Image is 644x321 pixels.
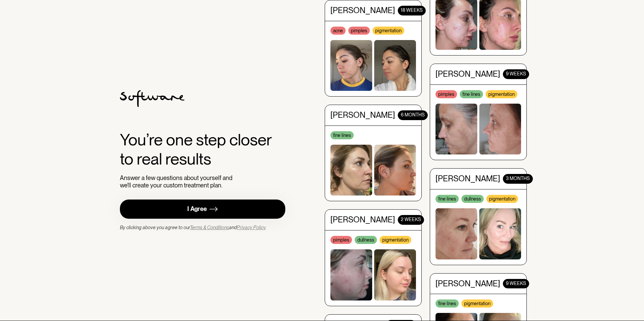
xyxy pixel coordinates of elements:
div: fine lines [460,90,483,98]
div: pigmentation [461,299,493,307]
div: pigmentation [380,235,411,243]
div: 9 WEEKS [503,278,529,288]
div: Answer a few questions about yourself and we'll create your custom treatment plan. [120,174,235,189]
div: [PERSON_NAME] [330,214,395,224]
a: I Agree [120,200,285,219]
a: Privacy Policy [237,225,265,230]
div: fine lines [330,131,354,139]
div: [PERSON_NAME] [330,110,395,119]
div: acne [330,26,346,34]
div: [PERSON_NAME] [436,278,500,288]
div: By clicking above you agree to our and . [120,224,266,231]
div: pigmentation [486,194,518,202]
div: [PERSON_NAME] [330,5,395,15]
div: You’re one step closer to real results [120,130,285,169]
div: [PERSON_NAME] [436,173,500,183]
a: Terms & Conditions [190,225,229,230]
div: 2 WEEKS [398,214,424,224]
div: I Agree [187,205,207,213]
div: 3 MONTHS [503,173,533,183]
div: 6 months [398,110,428,119]
div: [PERSON_NAME] [436,69,500,78]
div: fine lines [436,194,459,202]
div: pimples [436,90,457,98]
div: dullness [461,194,484,202]
div: 9 WEEKS [503,69,529,78]
div: 18 WEEKS [398,5,426,15]
div: pimples [348,26,370,34]
div: pimples [330,235,352,243]
div: dullness [355,235,377,243]
div: fine lines [436,299,459,307]
div: pigmentation [373,26,404,34]
div: pigmentation [486,90,517,98]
